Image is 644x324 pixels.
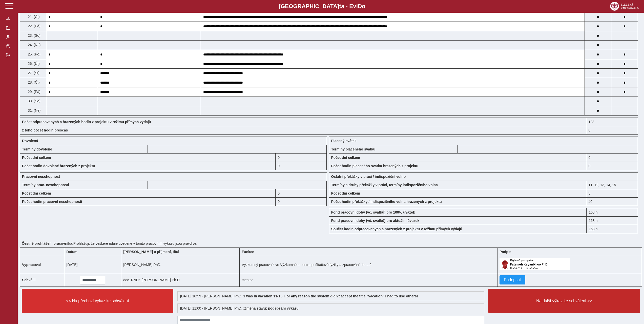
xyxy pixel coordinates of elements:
[22,278,35,282] b: Schválil
[66,250,77,254] b: Datum
[240,256,497,273] td: Výzkumný pracovník ve Výzkumném centru počítačové fyziky a zpracování dat – 2
[121,256,240,273] td: [PERSON_NAME] PhD.
[22,191,51,195] b: Počet dní celkem
[586,153,638,162] div: 0
[331,183,438,187] b: Termíny a druhy překážky v práci, termíny indispozičního volna
[22,139,38,143] b: Dovolená
[27,71,39,75] span: 27. (St)
[15,3,629,10] b: [GEOGRAPHIC_DATA] a - Evi
[22,128,68,132] b: z toho počet hodin přesčas
[27,90,40,94] span: 29. (Pá)
[500,258,570,270] img: Digitálně podepsáno uživatelem
[121,273,240,287] td: doc. RNDr. [PERSON_NAME] Ph.D.
[586,162,638,170] div: 0
[586,216,638,225] div: 168 h
[26,299,169,303] span: << Na přechozí výkaz ke schválení
[339,3,341,9] span: t
[331,156,360,160] b: Počet dní celkem
[27,80,40,84] span: 28. (Čt)
[493,299,636,303] span: Na další výkaz ke schválení >>
[22,175,60,179] b: Pracovní neschopnost
[331,175,406,179] b: Ostatní překážky v práci / indispoziční volno
[610,2,639,11] img: logo_web_su.png
[27,108,41,112] span: 31. (Ne)
[22,200,82,204] b: Počet hodin pracovní neschopnosti
[331,139,357,143] b: Placený svátek
[27,52,40,56] span: 25. (Po)
[276,197,327,206] div: 0
[22,241,73,245] b: Čestné prohlášení pracovníka:
[488,289,640,313] button: Na další výkaz ke schválení >>
[362,3,365,9] span: o
[27,62,40,66] span: 26. (Út)
[586,208,638,216] div: 168 h
[276,162,327,170] div: 0
[276,189,327,197] div: 0
[177,303,485,313] div: [DATE] 11:00 - [PERSON_NAME] PhD. :
[586,189,638,197] div: 5
[22,263,41,267] b: Vypracoval
[500,275,525,284] button: Podepsat
[331,164,419,168] b: Počet hodin placeného svátku hrazených z projektu
[586,197,638,206] div: 40
[66,263,77,267] span: [DATE]
[22,183,69,187] b: Termíny prac. neschopnosti
[331,200,442,204] b: Počet hodin překážky / indispozičního volna hrazených z projektu
[244,294,418,298] b: I was in vacation 11-15. For any reason the system didn't accept the title "vacation" I had to us...
[276,153,327,162] div: 0
[331,191,360,195] b: Počet dní celkem
[27,43,41,47] span: 24. (Ne)
[586,118,638,126] div: 128
[244,306,299,310] b: Změna stavu: podepsání výkazu
[27,33,40,37] span: 23. (So)
[27,15,40,19] span: 21. (Čt)
[586,225,638,233] div: 168 h
[504,278,521,282] span: Podepsat
[331,219,420,223] b: Fond pracovní doby (vč. svátků) pro aktuální úvazek
[177,291,485,301] div: [DATE] 10:59 - [PERSON_NAME] PhD. :
[22,156,51,160] b: Počet dní celkem
[240,273,497,287] td: mentor
[22,289,173,313] button: << Na přechozí výkaz ke schválení
[20,239,642,247] div: Prohlašuji, že veškeré údaje uvedené v tomto pracovním výkazu jsou pravdivé.
[27,99,40,103] span: 30. (So)
[242,250,254,254] b: Funkce
[331,227,462,231] b: Součet hodin odpracovaných a hrazených z projektu v režimu přímých výdajů
[500,250,511,254] b: Podpis
[331,210,415,214] b: Fond pracovní doby (vč. svátků) pro 100% úvazek
[22,147,52,151] b: Termíny dovolené
[123,250,179,254] b: [PERSON_NAME] a příjmení, titul
[27,24,40,28] span: 22. (Pá)
[22,120,151,124] b: Počet odpracovaných a hrazených hodin z projektu v režimu přímých výdajů
[331,147,376,151] b: Termíny placeného svátku
[586,181,638,189] div: 11, 12, 13, 14, 15
[22,164,95,168] b: Počet hodin dovolené hrazených z projektu
[586,126,638,135] div: 0
[358,3,362,9] span: D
